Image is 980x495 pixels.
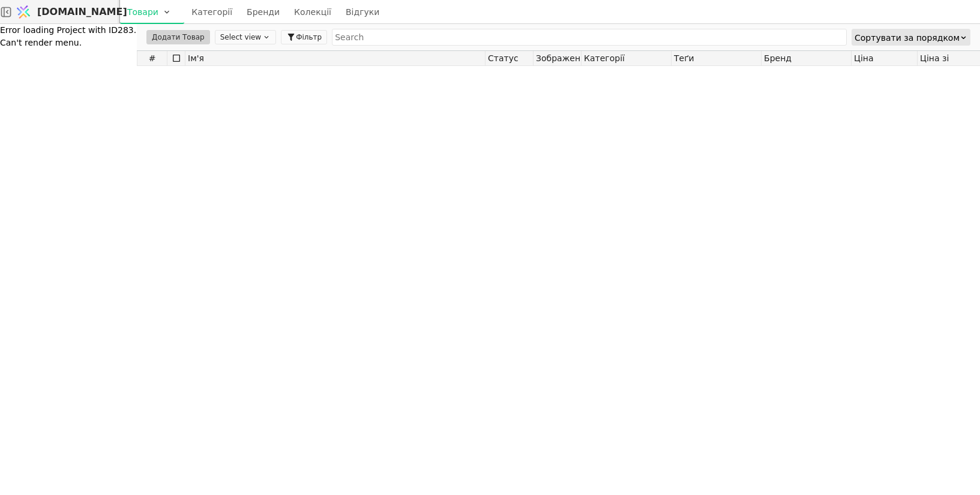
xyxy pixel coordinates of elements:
span: Теґи [674,53,694,63]
span: Зображення [536,53,581,63]
button: Select view [215,30,276,44]
span: Фільтр [296,32,322,43]
div: # [137,51,167,65]
span: Категорії [584,53,625,63]
span: Ціна [854,53,874,63]
div: Сортувати за порядком [855,29,960,46]
a: [DOMAIN_NAME] [12,1,120,23]
span: Статус [488,53,519,63]
input: Search [332,29,847,46]
span: [DOMAIN_NAME] [37,5,127,19]
button: Додати Товар [146,30,210,44]
img: Logo [14,1,32,23]
span: Бренд [764,53,792,63]
span: Ім'я [188,53,204,63]
button: Фільтр [281,30,327,44]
